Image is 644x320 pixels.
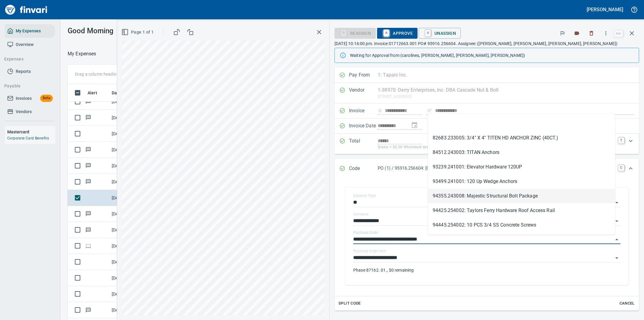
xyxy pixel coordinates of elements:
[109,126,139,142] td: [DATE]
[424,28,456,38] span: Unassign
[109,206,139,222] td: [DATE]
[85,100,91,103] span: Has messages
[85,212,91,216] span: Has messages
[428,232,615,247] li: 94525.254011: Clatskanie Bridge Hardware
[109,254,139,270] td: [DATE]
[587,6,623,13] h5: [PERSON_NAME]
[109,158,139,174] td: [DATE]
[613,235,621,244] button: Close
[109,94,139,110] td: [DATE]
[16,27,41,35] span: My Expenses
[383,30,389,36] a: A
[338,300,361,307] span: Split Code
[16,95,32,102] span: Invoices
[16,108,32,116] span: Vendors
[68,27,197,35] h3: Good Morning
[7,136,49,140] a: Corporate Card Benefits
[68,50,96,57] nav: breadcrumb
[428,174,615,189] li: 93499.241001: 120 Up Wedge Anchors
[617,299,637,308] button: Cancel
[2,54,52,65] button: Expenses
[350,50,634,61] div: Waiting for Approval from (carolines, [PERSON_NAME], [PERSON_NAME], [PERSON_NAME])
[16,68,31,75] span: Reports
[618,137,624,143] a: T
[109,190,139,206] td: [DATE]
[5,105,55,119] a: Vendors
[5,92,55,105] a: InvoicesBeta
[614,30,623,37] a: esc
[425,30,431,36] a: U
[613,26,639,41] span: Close invoice
[613,254,621,262] button: Open
[349,165,378,173] p: Code
[2,80,52,92] button: Payable
[120,27,156,38] button: Page 1 of 1
[109,222,139,238] td: [DATE]
[4,55,50,63] span: Expenses
[599,27,613,40] button: More
[85,228,91,232] span: Has messages
[353,267,620,273] p: Phase 87162. 01., $0 remaining
[377,28,418,39] button: AApprove
[419,28,461,39] button: UUnassign
[112,89,129,96] span: Date
[109,110,139,126] td: [DATE]
[613,217,621,225] button: Open
[335,134,639,154] div: Expand
[88,89,105,96] span: Alert
[428,145,615,160] li: 84512.243003: TITAN Anchors
[335,159,639,179] div: Expand
[619,300,635,307] span: Cancel
[4,2,49,17] img: Finvari
[109,174,139,190] td: [DATE]
[16,41,34,48] span: Overview
[585,5,625,14] button: [PERSON_NAME]
[353,249,386,253] label: Purchase Order Item
[5,65,55,78] a: Reports
[618,165,624,171] a: C
[85,308,91,312] span: Has messages
[428,131,615,145] li: 82683.233005: 3/4" X 4" TITEN HD ANCHOR ZINC (40CT.)
[88,89,97,96] span: Alert
[5,24,55,38] a: My Expenses
[378,144,615,150] p: (basis + $0.00 Wholesale tax)
[428,218,615,232] li: 94445.254002: 10 PCS 3/4 SS Concrete Screws
[85,244,91,248] span: Online transaction
[556,27,569,40] button: Flag
[613,198,621,207] button: Open
[109,302,139,318] td: [DATE]
[7,129,55,135] h6: Mastercard
[40,95,53,102] span: Beta
[4,82,50,90] span: Payable
[335,30,376,35] div: Reassign
[428,203,615,218] li: 94425.254002: Taylors Ferry Hardware Roof Access Rail
[85,164,91,168] span: Has messages
[335,179,639,311] div: Expand
[378,165,615,172] p: PO (1) / 95916.256604: [GEOGRAPHIC_DATA][PERSON_NAME] / 1: [PERSON_NAME][GEOGRAPHIC_DATA] Hardware
[382,28,413,38] span: Approve
[353,194,376,198] label: Expense Type
[112,89,121,96] span: Date
[75,71,163,77] p: Drag a column heading here to group the table
[68,50,96,57] p: My Expenses
[5,38,55,51] a: Overview
[109,238,139,254] td: [DATE]
[109,270,139,286] td: [DATE]
[585,27,598,40] button: Discard
[353,231,378,234] label: Purchase Order
[337,299,362,308] button: Split Code
[109,286,139,302] td: [DATE]
[570,27,584,40] button: Labels
[428,160,615,174] li: 93239.241001: Elevator Hardware 120UP
[85,180,91,184] span: Has messages
[123,28,154,36] span: Page 1 of 1
[85,116,91,119] span: Has messages
[428,189,615,203] li: 94355.243008: Majestic Structural Bolt Package
[349,137,378,150] p: Total
[335,41,639,47] p: [DATE] 10:16:00 pm. Invoice S1712663.001 PO# 95916.256604. Assignee: ([PERSON_NAME], [PERSON_NAME...
[109,142,139,158] td: [DATE]
[85,148,91,152] span: Has messages
[353,212,369,216] label: Company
